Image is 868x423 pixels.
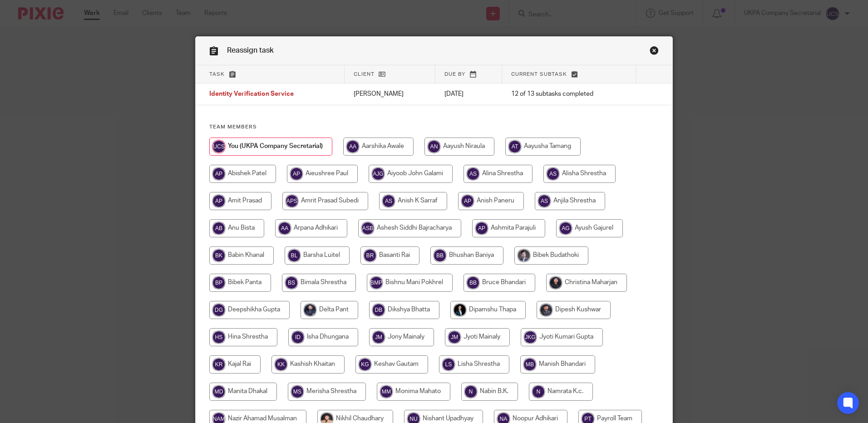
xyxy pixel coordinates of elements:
span: Task [209,72,225,77]
span: Reassign task [227,47,274,54]
h4: Team members [209,123,659,131]
span: Client [354,72,375,77]
p: [DATE] [444,89,493,98]
span: Identity Verification Service [209,91,294,98]
span: Due by [444,72,465,77]
p: [PERSON_NAME] [354,89,426,98]
td: 12 of 13 subtasks completed [502,84,636,105]
span: Current subtask [511,72,567,77]
a: Close this dialog window [650,46,659,58]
